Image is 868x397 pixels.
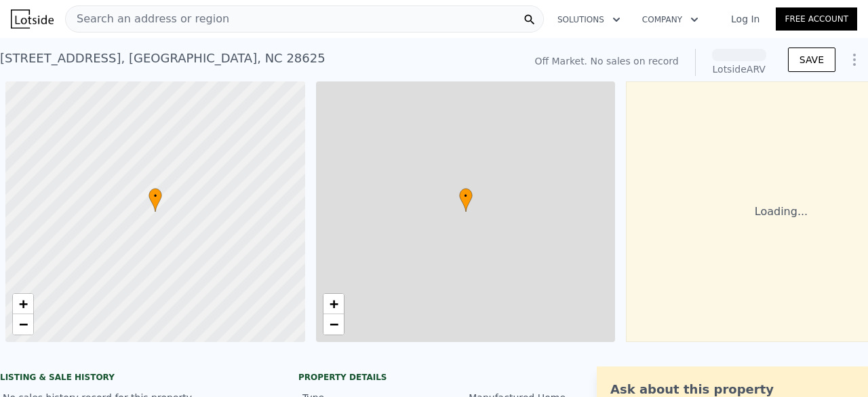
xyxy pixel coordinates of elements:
[323,294,344,314] a: Zoom in
[323,314,344,335] a: Zoom out
[13,294,33,314] a: Zoom in
[149,188,162,212] div: •
[19,316,28,333] span: −
[149,190,162,202] span: •
[712,62,766,76] div: Lotside ARV
[329,295,338,312] span: +
[459,188,473,212] div: •
[534,54,678,68] div: Off Market. No sales on record
[329,316,338,333] span: −
[13,314,33,335] a: Zoom out
[459,190,473,202] span: •
[66,11,229,27] span: Search an address or region
[631,7,709,32] button: Company
[715,12,776,26] a: Log In
[11,10,54,29] img: Lotside
[298,372,570,383] div: Property details
[547,7,631,32] button: Solutions
[788,48,835,72] button: SAVE
[776,7,857,31] a: Free Account
[841,46,868,73] button: Show Options
[19,295,28,312] span: +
